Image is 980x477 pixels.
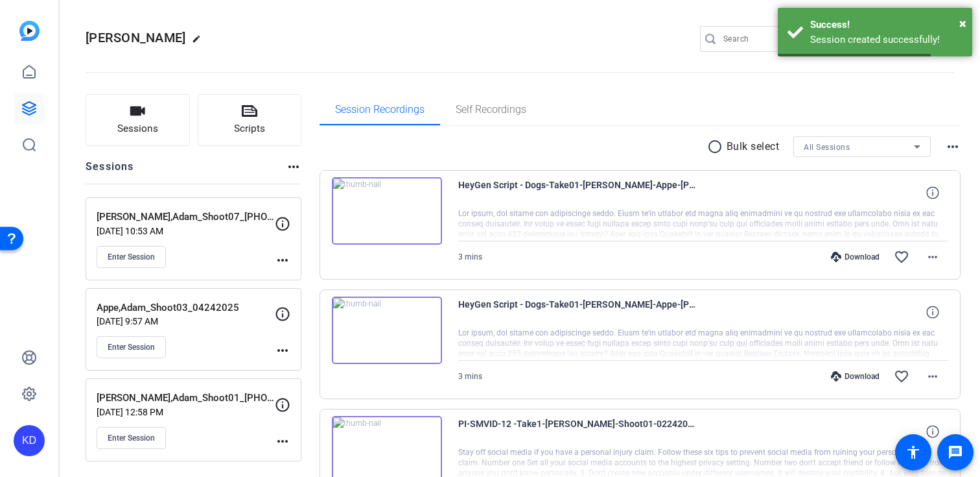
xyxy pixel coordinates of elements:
mat-icon: message [948,445,963,460]
mat-icon: more_horiz [275,434,290,449]
button: Sessions [86,94,190,146]
p: [PERSON_NAME],Adam_Shoot01_[PHONE_NUMBER] [97,391,275,406]
input: Search [723,31,840,47]
p: [PERSON_NAME],Adam_Shoot07_[PHONE_NUMBER] [97,210,275,225]
div: KD [14,425,45,456]
span: × [959,16,966,31]
p: Bulk select [727,139,780,154]
div: Download [824,252,886,262]
mat-icon: favorite_border [894,249,909,265]
p: [DATE] 10:53 AM [97,226,275,236]
span: PI-SMVID-12 -Take1-[PERSON_NAME]-Shoot01-02242025-2025-02-24-14-27-47-902-0 [458,416,698,447]
mat-icon: more_horiz [275,252,290,268]
button: Close [959,14,966,33]
div: Session created successfully! [810,32,962,47]
span: Scripts [234,121,265,136]
p: [DATE] 9:57 AM [97,316,275,326]
mat-icon: more_horiz [925,369,940,384]
span: Self Recordings [456,104,526,115]
span: Session Recordings [335,104,425,115]
button: Scripts [198,94,302,146]
button: Enter Session [97,246,166,268]
span: Enter Session [108,252,155,262]
span: All Sessions [804,143,850,152]
mat-icon: radio_button_unchecked [707,139,727,154]
p: [DATE] 12:58 PM [97,407,275,417]
div: Download [824,371,886,382]
span: 3 mins [458,372,482,381]
span: Enter Session [108,342,155,352]
mat-icon: favorite_border [894,369,909,384]
button: Enter Session [97,336,166,358]
mat-icon: edit [192,34,207,50]
span: HeyGen Script - Dogs-Take01-[PERSON_NAME]-Appe-[PERSON_NAME]-Shoot03-04242025-2025-04-24-09-41-16... [458,177,698,208]
mat-icon: more_horiz [286,159,301,175]
span: Sessions [117,121,158,136]
mat-icon: more_horiz [925,249,940,265]
img: thumb-nail [332,297,442,364]
img: blue-gradient.svg [19,21,40,41]
mat-icon: accessibility [905,445,921,460]
h2: Sessions [86,159,134,184]
span: 3 mins [458,252,482,262]
mat-icon: more_horiz [275,343,290,358]
button: Enter Session [97,427,166,449]
span: [PERSON_NAME] [86,30,185,45]
div: Success! [810,18,962,32]
span: Enter Session [108,433,155,443]
mat-icon: more_horiz [945,139,961,154]
p: Appe,Adam_Shoot03_04242025 [97,300,275,315]
img: thumb-nail [332,177,442,245]
span: HeyGen Script - Dogs-Take01-[PERSON_NAME]-Appe-[PERSON_NAME]-Shoot03-04242025-2025-04-24-09-35-47... [458,297,698,328]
